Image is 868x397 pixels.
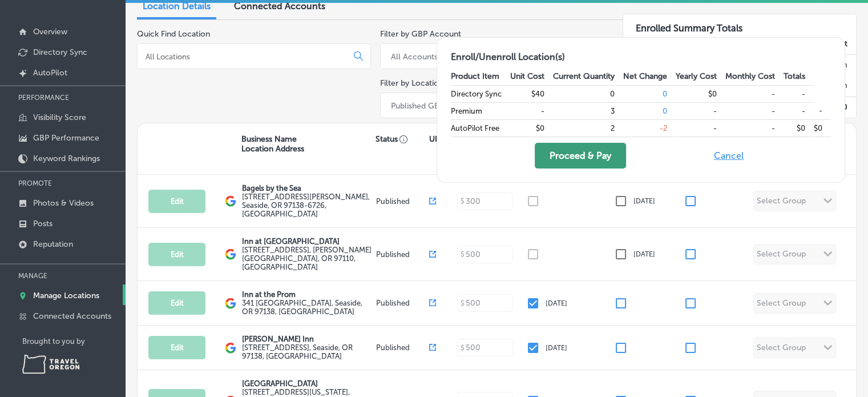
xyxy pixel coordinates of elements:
[623,102,676,119] td: 0
[33,311,111,321] p: Connected Accounts
[242,246,373,271] label: [STREET_ADDRESS] , [PERSON_NAME][GEOGRAPHIC_DATA], OR 97110, [GEOGRAPHIC_DATA]
[689,34,729,55] th: Unit Cost
[729,34,769,55] th: Qty
[814,102,831,119] td: -
[242,290,373,299] p: Inn at the Prom
[633,250,655,258] p: [DATE]
[451,68,510,85] th: Product Item
[391,101,455,110] div: Published GBP (5)
[33,68,67,78] p: AutoPilot
[451,85,510,102] td: Directory Sync
[148,190,205,213] button: Edit
[784,68,814,85] th: Totals
[376,250,430,259] p: Published
[633,197,655,205] p: [DATE]
[242,299,373,316] label: 341 [GEOGRAPHIC_DATA] , Seaside, OR 97138, [GEOGRAPHIC_DATA]
[33,291,99,300] p: Manage Locations
[225,195,236,207] img: logo
[676,102,725,119] td: -
[725,85,784,102] td: -
[710,143,747,169] button: Cancel
[33,113,86,122] p: Visibility Score
[241,134,304,154] p: Business Name Location Address
[391,51,438,61] div: All Accounts
[148,336,205,359] button: Edit
[242,193,373,218] label: [STREET_ADDRESS][PERSON_NAME] , Seaside, OR 97138-6726, [GEOGRAPHIC_DATA]
[376,134,429,144] p: Status
[510,85,553,102] td: $40
[242,335,373,343] p: [PERSON_NAME] Inn
[33,133,99,143] p: GBP Performance
[725,68,784,85] th: Monthly Cost
[376,299,430,307] p: Published
[784,85,814,102] td: -
[144,51,345,62] input: All Locations
[676,68,725,85] th: Yearly Cost
[242,343,373,360] label: [STREET_ADDRESS] , Seaside, OR 97138, [GEOGRAPHIC_DATA]
[510,68,553,85] th: Unit Cost
[769,34,809,55] th: Cap
[451,102,510,119] td: Premium
[376,197,430,206] p: Published
[143,1,211,11] span: Location Details
[553,68,623,85] th: Current Quantity
[225,298,236,309] img: logo
[148,243,205,266] button: Edit
[33,47,87,57] p: Directory Sync
[814,119,831,137] td: $0
[553,85,623,102] td: 0
[148,291,205,315] button: Edit
[809,34,856,55] th: Cost
[451,51,831,62] h2: Enroll/Unenroll Location(s)
[546,344,567,352] p: [DATE]
[242,379,373,388] p: [GEOGRAPHIC_DATA]
[234,1,325,11] span: Connected Accounts
[429,134,444,144] p: URL
[553,119,623,137] td: 2
[725,119,784,137] td: -
[553,102,623,119] td: 3
[623,119,676,137] td: -2
[725,102,784,119] td: -
[137,29,210,39] label: Quick Find Location
[33,154,100,163] p: Keyword Rankings
[546,299,567,307] p: [DATE]
[242,184,373,193] p: Bagels by the Sea
[623,14,856,34] h3: Enrolled Summary Totals
[380,29,461,39] label: Filter by GBP Account
[623,68,676,85] th: Net Change
[623,85,676,102] td: 0
[225,248,236,260] img: logo
[225,342,236,354] img: logo
[784,102,814,119] td: -
[376,343,430,352] p: Published
[33,219,53,228] p: Posts
[784,119,814,137] td: $0
[242,237,373,246] p: Inn at [GEOGRAPHIC_DATA]
[510,102,553,119] td: -
[33,239,73,249] p: Reputation
[22,337,126,346] p: Brought to you by
[33,27,67,37] p: Overview
[510,119,553,137] td: $0
[676,119,725,137] td: -
[676,85,725,102] td: $0
[535,143,626,169] button: Proceed & Pay
[451,119,510,137] td: AutoPilot Free
[380,78,468,88] label: Filter by Location Status
[33,198,94,208] p: Photos & Videos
